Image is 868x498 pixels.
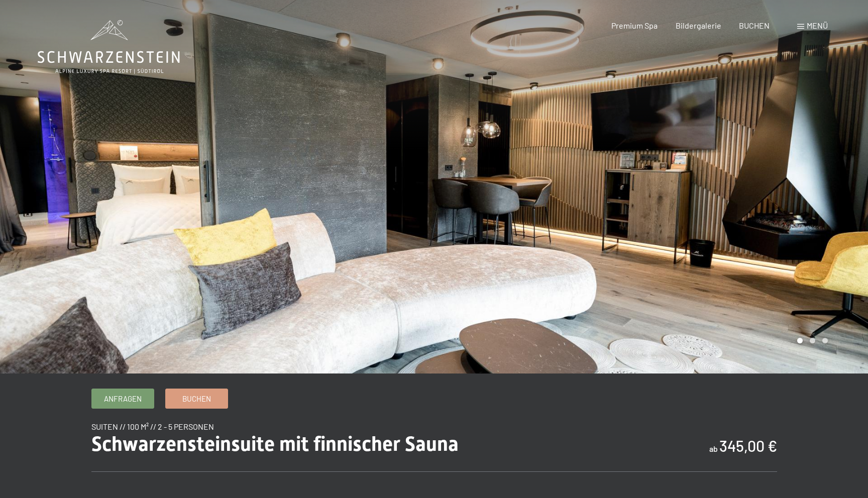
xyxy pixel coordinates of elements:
[709,444,718,453] span: ab
[739,21,770,30] a: BUCHEN
[166,389,228,408] a: Buchen
[182,394,211,404] span: Buchen
[807,21,828,30] span: Menü
[611,21,658,30] a: Premium Spa
[91,432,459,456] span: Schwarzensteinsuite mit finnischer Sauna
[91,422,214,431] span: Suiten // 100 m² // 2 - 5 Personen
[92,389,154,408] a: Anfragen
[676,21,721,30] a: Bildergalerie
[719,437,777,455] b: 345,00 €
[104,394,142,404] span: Anfragen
